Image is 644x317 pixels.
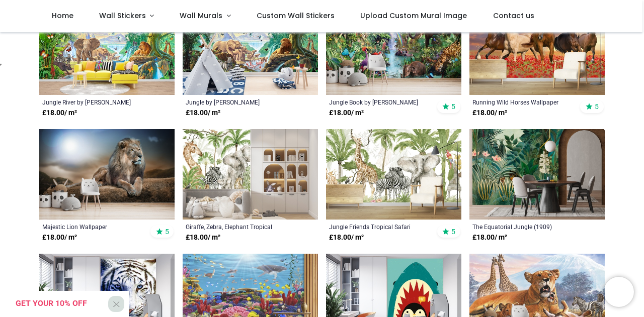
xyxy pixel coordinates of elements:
[99,11,146,21] span: Wall Stickers
[39,129,175,220] img: Majestic Lion Wall Mural Wallpaper
[42,98,145,106] a: Jungle River by [PERSON_NAME]
[183,5,318,95] img: Jungle Wall Mural by Steve Crisp
[186,108,220,118] strong: £ 18.00 / m²
[186,223,289,231] a: Giraffe, Zebra, Elephant Tropical Safari
[595,102,599,111] span: 5
[472,98,576,106] a: Running Wild Horses Wallpaper
[326,5,461,95] img: Jungle Book Wall Mural by David Penfound
[39,5,175,95] img: Jungle River Wall Mural by Steve Crisp
[42,223,145,231] a: Majestic Lion Wallpaper
[472,233,507,243] strong: £ 18.00 / m²
[360,11,467,21] span: Upload Custom Mural Image
[451,227,455,236] span: 5
[257,11,335,21] span: Custom Wall Stickers
[493,11,534,21] span: Contact us
[183,129,318,220] img: Giraffe, Zebra, Elephant Tropical Safari Wall Mural
[329,108,364,118] strong: £ 18.00 / m²
[469,129,605,220] img: The Equatorial Jungle (1909) Wall Mural Henri Rousseau
[186,233,220,243] strong: £ 18.00 / m²
[604,277,634,307] iframe: Brevo live chat
[52,11,73,21] span: Home
[42,108,77,118] strong: £ 18.00 / m²
[180,11,222,21] span: Wall Murals
[451,102,455,111] span: 5
[165,227,169,236] span: 5
[472,223,576,231] a: The Equatorial Jungle (1909) [PERSON_NAME]
[329,223,432,231] a: Jungle Friends Tropical Safari
[42,233,77,243] strong: £ 18.00 / m²
[472,108,507,118] strong: £ 18.00 / m²
[469,5,605,95] img: Running Wild Horses Wall Mural Wallpaper
[329,233,364,243] strong: £ 18.00 / m²
[326,129,461,220] img: Jungle Friends Tropical Safari Wall Mural
[329,98,432,106] a: Jungle Book by [PERSON_NAME]
[186,98,289,106] a: Jungle by [PERSON_NAME]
